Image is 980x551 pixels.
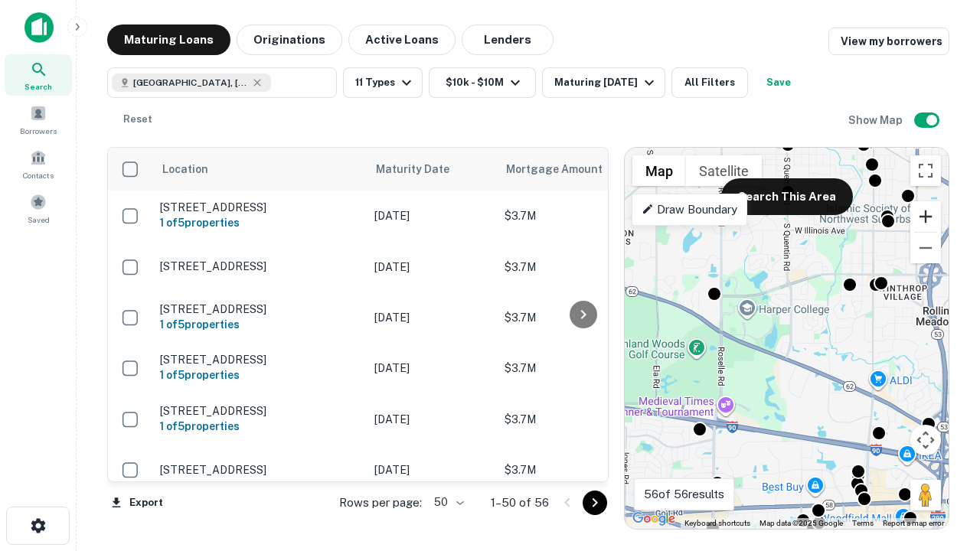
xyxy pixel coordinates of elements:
p: Rows per page: [339,494,422,512]
button: Maturing Loans [107,24,230,55]
div: 50 [428,491,466,514]
button: Show satellite imagery [686,155,762,186]
button: Keyboard shortcuts [684,518,750,529]
p: [DATE] [374,259,489,275]
p: $3.7M [505,360,658,377]
div: Maturing [DATE] [554,73,658,92]
h6: Show Map [848,112,905,129]
div: 0 0 [625,148,949,529]
button: Reset [113,104,162,135]
p: $3.7M [505,207,658,224]
a: Open this area in Google Maps (opens a new window) [629,509,679,529]
span: Borrowers [20,125,57,137]
h6: 1 of 5 properties [160,418,359,435]
a: Terms [852,519,874,527]
iframe: Chat Widget [903,380,980,453]
th: Location [152,148,367,191]
button: Go to next page [583,491,607,515]
p: [STREET_ADDRESS] [160,463,359,477]
p: $3.7M [505,309,658,326]
th: Maturity Date [367,148,497,191]
p: $3.7M [505,461,658,478]
a: View my borrowers [828,28,949,55]
span: Map data ©2025 Google [759,519,843,527]
span: Contacts [23,169,54,181]
button: $10k - $10M [429,67,536,98]
span: Location [162,160,208,178]
p: [STREET_ADDRESS] [160,201,359,214]
span: Saved [28,214,50,226]
button: Search This Area [721,178,853,215]
h6: 1 of 5 properties [160,367,359,383]
th: Mortgage Amount [497,148,665,191]
button: Active Loans [348,24,456,55]
button: Maturing [DATE] [542,67,665,98]
p: Draw Boundary [642,201,737,219]
p: [DATE] [374,360,489,377]
a: Report a map error [883,519,944,527]
p: [STREET_ADDRESS] [160,259,359,273]
button: Zoom in [910,201,941,232]
p: [STREET_ADDRESS] [160,404,359,418]
h6: 1 of 5 properties [160,214,359,231]
p: [STREET_ADDRESS] [160,302,359,316]
a: Borrowers [5,99,72,140]
span: Mortgage Amount [506,160,622,178]
button: 11 Types [343,67,423,98]
a: Search [5,54,72,96]
p: $3.7M [505,259,658,275]
h6: 1 of 5 properties [160,316,359,333]
p: [DATE] [374,309,489,326]
img: Google [629,509,679,529]
button: Show street map [632,155,686,186]
p: 56 of 56 results [644,485,724,504]
a: Saved [5,187,72,229]
button: Lenders [462,24,554,55]
p: [DATE] [374,207,489,224]
p: $3.7M [505,411,658,428]
button: Toggle fullscreen view [910,155,941,186]
p: [DATE] [374,411,489,428]
p: 1–50 of 56 [491,494,549,512]
span: [GEOGRAPHIC_DATA], [GEOGRAPHIC_DATA] [133,76,248,90]
button: Drag Pegman onto the map to open Street View [910,480,941,510]
button: Save your search to get updates of matches that match your search criteria. [754,67,803,98]
img: capitalize-icon.png [24,12,54,43]
a: Contacts [5,143,72,184]
button: Zoom out [910,233,941,263]
p: [DATE] [374,461,489,478]
button: All Filters [671,67,748,98]
span: Maturity Date [376,160,469,178]
p: [STREET_ADDRESS] [160,353,359,367]
button: Export [107,491,167,514]
button: Originations [237,24,342,55]
span: Search [24,80,52,93]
